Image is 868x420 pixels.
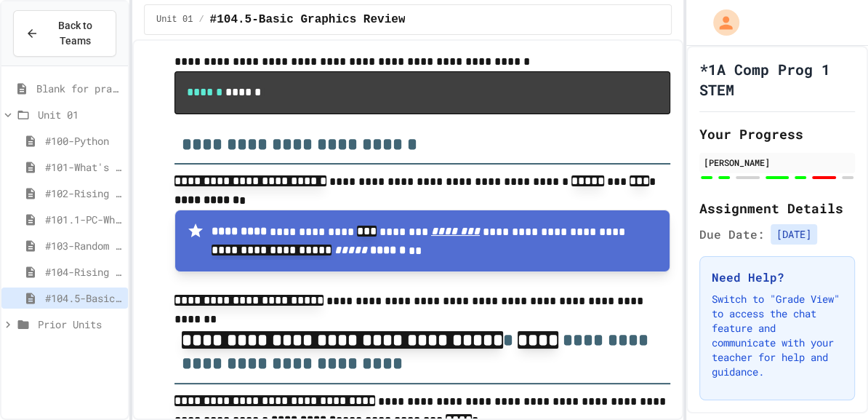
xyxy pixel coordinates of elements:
span: #101.1-PC-Where am I? [45,212,122,227]
span: Back to Teams [47,18,104,49]
span: [DATE] [771,224,817,245]
span: #102-Rising Sun [45,186,122,201]
span: #100-Python [45,133,122,148]
button: Back to Teams [13,10,116,57]
span: #104-Rising Sun Plus [45,264,122,280]
h2: Assignment Details [699,198,855,218]
div: [PERSON_NAME] [704,156,851,169]
span: / [198,14,204,25]
span: #104.5-Basic Graphics Review [210,11,406,28]
h1: *1A Comp Prog 1 STEM [699,59,855,100]
p: Switch to "Grade View" to access the chat feature and communicate with your teacher for help and ... [712,292,843,379]
div: My Account [698,6,743,39]
span: Unit 01 [38,107,122,122]
span: Blank for practice [36,81,122,96]
span: #101-What's This ?? [45,159,122,175]
span: Unit 01 [156,14,193,25]
span: Prior Units [38,317,122,332]
h2: Your Progress [699,124,855,144]
span: Due Date: [699,226,765,243]
span: #103-Random Box [45,238,122,253]
h3: Need Help? [712,269,843,286]
span: #104.5-Basic Graphics Review [45,290,122,306]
